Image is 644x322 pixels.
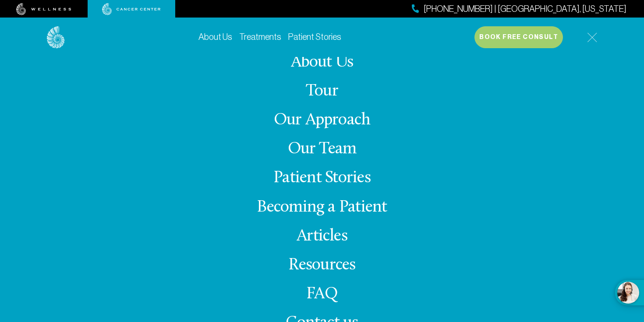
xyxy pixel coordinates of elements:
[297,228,347,245] a: Articles
[288,257,355,274] a: Resources
[273,170,371,187] a: Patient Stories
[424,3,626,15] span: [PHONE_NUMBER] | [GEOGRAPHIC_DATA], [US_STATE]
[306,83,338,100] a: Tour
[102,3,161,15] img: cancer center
[198,32,232,42] a: About Us
[47,26,65,49] img: logo
[274,112,371,129] a: Our Approach
[16,3,71,15] img: wellness
[412,3,626,15] a: [PHONE_NUMBER] | [GEOGRAPHIC_DATA], [US_STATE]
[587,32,597,42] img: icon-hamburger
[239,32,281,42] a: Treatments
[306,286,338,303] a: FAQ
[474,26,563,48] button: Book Free Consult
[291,54,354,71] a: About Us
[288,141,357,158] a: Our Team
[288,32,341,42] a: Patient Stories
[257,199,387,216] a: Becoming a Patient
